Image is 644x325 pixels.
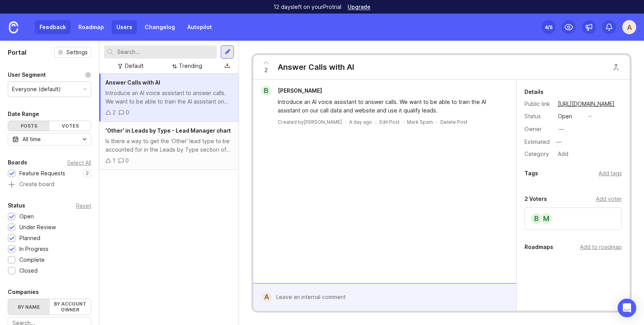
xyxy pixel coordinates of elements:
[540,213,552,225] div: M
[436,119,437,125] div: ·
[525,242,553,252] div: Roadmaps
[256,86,328,96] a: B[PERSON_NAME]
[599,169,622,178] div: Add tags
[278,119,342,125] div: Created by [PERSON_NAME]
[106,89,232,106] div: Introduce an AI voice assistant to answer calls. We want to be able to train the AI assistant on ...
[261,86,271,96] div: B
[117,48,214,56] input: Search...
[183,20,216,34] a: Autopilot
[8,201,25,210] div: Status
[8,287,39,297] div: Companies
[76,204,91,208] div: Reset
[525,139,550,145] div: Estimated
[596,195,622,203] div: Add voter
[86,170,89,176] p: 2
[112,20,137,34] a: Users
[19,266,38,275] div: Closed
[349,119,372,125] a: A day ago
[8,182,91,188] a: Create board
[265,66,268,74] span: 2
[8,299,50,315] label: By name
[554,137,564,147] div: —
[19,234,40,242] div: Planned
[125,62,144,70] div: Default
[99,122,239,170] a: 'Other' in Leads by Type - Lead Manager chartIs there a way to get the ‘Other’ lead type to be ac...
[19,169,65,178] div: Feature Requests
[9,21,18,33] img: Canny Home
[113,156,115,165] div: 1
[379,119,400,125] div: Edit Post
[525,87,544,97] div: Details
[113,108,116,117] div: 2
[106,127,231,134] span: 'Other' in Leads by Type - Lead Manager chart
[140,20,180,34] a: Changelog
[278,87,322,94] span: [PERSON_NAME]
[525,169,538,178] div: Tags
[618,299,636,317] div: Open Intercom Messenger
[99,74,239,122] a: Answer Calls with AIIntroduce an AI voice assistant to answer calls. We want to be able to train ...
[74,20,109,34] a: Roadmap
[262,292,272,302] div: A
[106,137,232,154] div: Is there a way to get the ‘Other’ lead type to be accounted for in the Leads by Type section of t...
[525,125,552,133] div: Owner
[19,256,45,264] div: Complete
[179,62,202,70] div: Trending
[278,98,501,115] div: Introduce an AI voice assistant to answer calls. We want to be able to train the AI assistant on ...
[78,136,91,142] svg: toggle icon
[278,62,354,73] div: Answer Calls with AI
[54,47,91,58] button: Settings
[8,70,46,80] div: User Segment
[440,119,467,125] div: Delete Post
[274,3,341,11] p: 12 days left on your Pro trial
[66,48,88,56] span: Settings
[8,48,26,57] h1: Portal
[126,108,129,117] div: 0
[50,299,91,315] label: By account owner
[556,149,571,159] div: Add
[106,79,160,86] span: Answer Calls with AI
[8,158,27,167] div: Boards
[12,85,61,93] div: Everyone (default)
[348,4,370,10] a: Upgrade
[542,20,556,34] button: 4/5
[67,161,91,165] div: Select All
[125,156,129,165] div: 0
[559,125,564,133] div: —
[525,112,552,121] div: Status
[580,243,622,251] div: Add to roadmap
[19,223,56,232] div: Under Review
[608,59,624,75] button: Close button
[50,121,91,131] div: Votes
[525,100,552,108] div: Public link
[19,245,48,253] div: In Progress
[8,121,50,131] div: Posts
[525,194,547,204] div: 2 Voters
[345,119,346,125] div: ·
[19,212,34,221] div: Open
[552,149,571,159] a: Add
[558,112,572,121] div: open
[525,150,552,158] div: Category
[375,119,376,125] div: ·
[407,119,433,125] button: Mark Spam
[23,135,41,143] div: All time
[545,22,552,33] div: 4 /5
[8,109,39,119] div: Date Range
[556,99,617,109] a: [URL][DOMAIN_NAME]
[530,213,543,225] div: B
[622,20,636,34] button: A
[403,119,404,125] div: ·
